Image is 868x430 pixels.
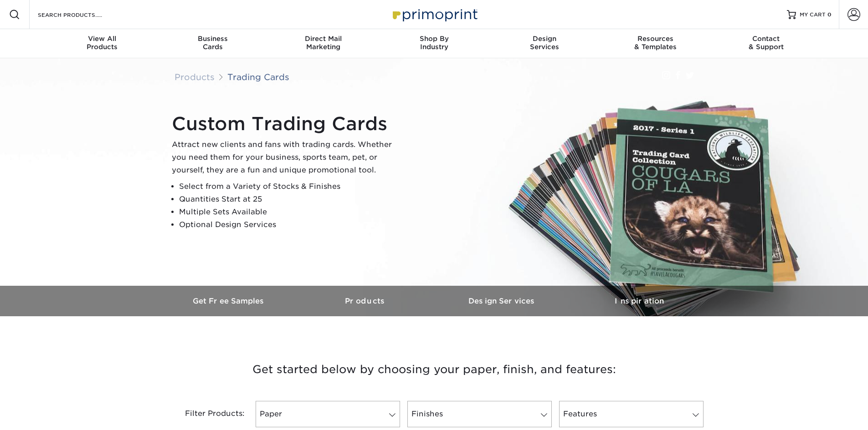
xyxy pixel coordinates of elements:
span: Direct Mail [268,35,379,43]
a: Shop ByIndustry [379,29,489,58]
input: SEARCH PRODUCTS..... [37,9,126,20]
a: Trading Cards [227,72,289,82]
h3: Get started below by choosing your paper, finish, and features: [168,349,701,390]
li: Select from a Variety of Stocks & Finishes [179,180,400,193]
li: Optional Design Services [179,218,400,231]
div: Services [489,35,600,51]
a: BusinessCards [157,29,268,58]
div: & Support [711,35,822,51]
span: 0 [827,11,832,18]
span: MY CART [800,11,826,19]
h1: Custom Trading Cards [172,113,400,135]
span: Resources [600,35,711,43]
h3: Get Free Samples [161,297,298,305]
a: Paper [256,401,400,427]
a: Products [298,286,434,316]
a: Contact& Support [711,29,822,58]
span: View All [47,35,158,43]
li: Multiple Sets Available [179,206,400,218]
span: Contact [711,35,822,43]
a: Get Free Samples [161,286,298,316]
span: Design [489,35,600,43]
a: Design Services [434,286,571,316]
h3: Design Services [434,297,571,305]
span: Business [157,35,268,43]
div: & Templates [600,35,711,51]
p: Attract new clients and fans with trading cards. Whether you need them for your business, sports ... [172,138,400,177]
a: Features [559,401,704,427]
div: Marketing [268,35,379,51]
h3: Inspiration [571,297,708,305]
span: Shop By [379,35,489,43]
a: Inspiration [571,286,708,316]
div: Industry [379,35,489,51]
a: Direct MailMarketing [268,29,379,58]
a: Finishes [407,401,552,427]
div: Filter Products: [161,401,252,427]
a: View AllProducts [47,29,158,58]
div: Cards [157,35,268,51]
h3: Products [298,297,434,305]
a: DesignServices [489,29,600,58]
li: Quantities Start at 25 [179,193,400,206]
img: Primoprint [389,5,480,24]
a: Resources& Templates [600,29,711,58]
div: Products [47,35,158,51]
a: Products [175,72,215,82]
